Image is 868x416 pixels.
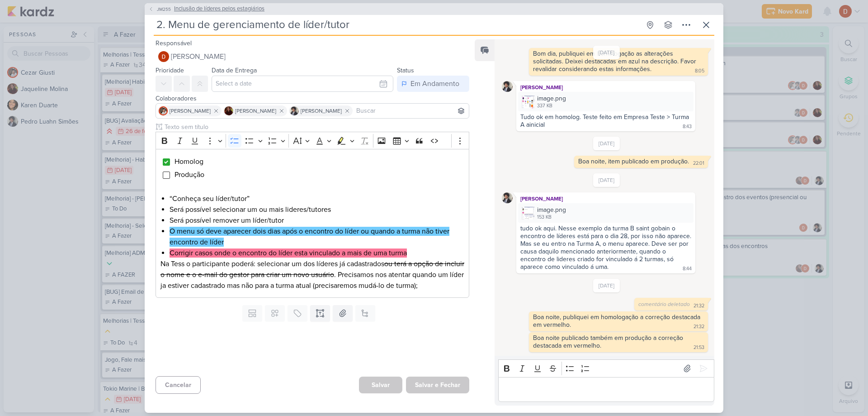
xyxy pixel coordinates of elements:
[638,301,690,307] span: comentário deletado
[683,265,692,273] div: 8:44
[537,94,566,103] div: image.png
[290,106,299,115] img: Pedro Luahn Simões
[397,76,469,92] button: Em Andamento
[693,344,704,351] div: 21:53
[522,96,534,108] img: zLPaKbeeMTHpaOzbMVPKCdBElYyeuLmgHJKtnfne.png
[170,215,464,226] li: Será possível remover um líder/tutor
[693,302,704,310] div: 21:32
[156,132,469,149] div: Editor toolbar
[235,107,276,115] span: [PERSON_NAME]
[175,157,203,166] span: Homolog
[498,377,714,402] div: Editor editing area: main
[301,107,342,115] span: [PERSON_NAME]
[683,123,692,130] div: 8:43
[154,17,640,33] input: Kard Sem Título
[520,113,691,129] div: Tudo ok em homolog. Teste feito em Empresa Teste > Turma A ainicial
[171,51,226,62] span: [PERSON_NAME]
[163,122,469,132] input: Texto sem título
[156,48,469,65] button: [PERSON_NAME]
[156,376,201,394] button: Cancelar
[158,51,169,62] img: Davi Elias Teixeira
[170,107,211,115] span: [PERSON_NAME]
[518,194,693,203] div: [PERSON_NAME]
[537,205,566,215] div: image.png
[397,67,414,74] label: Status
[156,67,184,74] label: Prioridade
[156,94,469,103] div: Colaboradores
[520,225,693,271] div: tudo ok aqui. Nesse exemplo da turma B saint gobain o encontro de líderes está para o dia 28, por...
[693,160,704,167] div: 22:01
[212,67,257,74] label: Data de Entrega
[533,334,685,349] div: Boa noite publicado também em produção a correção destacada em vermelho.
[518,83,693,92] div: [PERSON_NAME]
[693,323,704,330] div: 21:32
[159,106,168,115] img: Cezar Giusti
[537,102,566,110] div: 337 KB
[695,67,704,75] div: 8:05
[518,203,693,223] div: image.png
[518,92,693,111] div: image.png
[522,207,534,220] img: mZ49oLbM7ggt0lADZjiB1FvxWmKfeUb6dgHXBALk.png
[170,204,464,215] li: Será possível selecionar um ou mais lideres/tutores
[354,105,467,116] input: Buscar
[170,227,449,247] mark: O menu só deve aparecer dois dias após o encontro do líder ou quando a turma não tiver encontro d...
[410,78,459,89] div: Em Andamento
[170,193,464,204] li: “Conheça seu líder/tutor”
[160,258,464,291] p: Na Tess o participante poderá: selecionar um dos líderes já cadastrados . Precisamos nos atentar ...
[175,170,204,179] span: Produção
[502,192,513,203] img: Pedro Luahn Simões
[156,39,192,47] label: Responsável
[533,313,702,329] div: Boa noite, publiquei em homologação a correção destacada em vermelho.
[533,50,698,73] div: Bom dia, publiquei em homologação as alterações solicitadas. Deixei destacadas em azul na descriç...
[160,259,464,279] s: ou terá a opção de incluir o nome e o e-mail do gestor para criar um novo usuário
[212,76,393,92] input: Select a date
[156,149,469,298] div: Editor editing area: main
[498,359,714,377] div: Editor toolbar
[224,106,233,115] img: Jaqueline Molina
[170,249,407,258] mark: Corrigir casos onde o encontro do líder esta vinculado a mais de uma turma
[502,81,513,92] img: Pedro Luahn Simões
[578,158,689,165] div: Boa noite, item publicado em produção.
[537,214,566,221] div: 153 KB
